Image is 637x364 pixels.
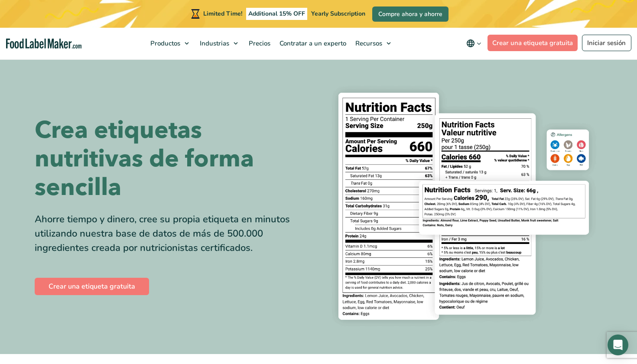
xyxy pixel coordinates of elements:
[146,28,193,59] a: Productos
[246,39,271,48] span: Precios
[203,10,242,18] span: Limited Time!
[197,39,230,48] span: Industrias
[372,6,448,22] a: Compre ahora y ahorre
[195,28,242,59] a: Industrias
[275,28,349,59] a: Contratar a un experto
[311,10,365,18] span: Yearly Subscription
[487,35,578,51] a: Crear una etiqueta gratuita
[148,39,181,48] span: Productos
[351,28,395,59] a: Recursos
[277,39,347,48] span: Contratar a un experto
[244,28,273,59] a: Precios
[582,35,631,51] a: Iniciar sesión
[35,278,149,295] a: Crear una etiqueta gratuita
[608,335,628,355] div: Open Intercom Messenger
[246,8,307,20] span: Additional 15% OFF
[35,212,312,255] div: Ahorre tiempo y dinero, cree su propia etiqueta en minutos utilizando nuestra base de datos de má...
[353,39,383,48] span: Recursos
[35,116,312,202] h1: Crea etiquetas nutritivas de forma sencilla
